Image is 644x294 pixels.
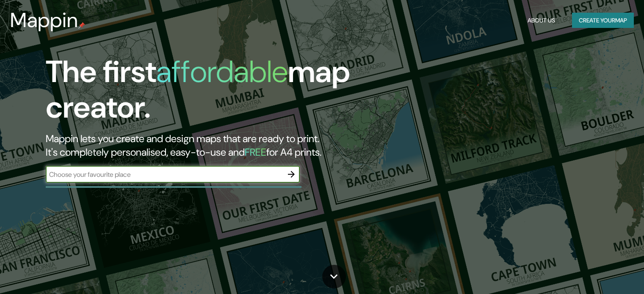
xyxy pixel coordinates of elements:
input: Choose your favourite place [46,170,283,179]
button: About Us [524,13,558,28]
h1: The first map creator. [46,54,368,132]
img: mappin-pin [78,22,85,29]
h1: affordable [156,52,288,91]
h5: FREE [245,146,266,159]
button: Create yourmap [572,13,634,28]
h3: Mappin [10,8,78,32]
h2: Mappin lets you create and design maps that are ready to print. It's completely personalised, eas... [46,132,368,159]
